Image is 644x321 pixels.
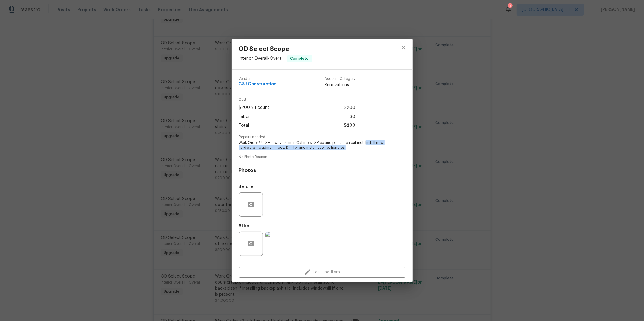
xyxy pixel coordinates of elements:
[325,77,355,81] span: Account Category
[239,135,405,139] span: Repairs needed
[239,98,355,102] span: Cost
[239,121,250,130] span: Total
[239,140,389,151] span: Work Order #2 -> Hallway -> Linen Cabinets -> Prep and paint linen cabinet. Install new hardware ...
[239,82,277,87] span: C&J Construction
[239,155,405,159] span: No Photo Reason
[239,56,284,61] span: Interior Overall - Overall
[508,4,512,10] div: 7
[288,56,311,62] span: Complete
[239,46,312,52] span: OD Select Scope
[239,77,277,81] span: Vendor
[325,82,355,88] span: Renovations
[239,224,250,228] h5: After
[239,113,250,121] span: Labor
[344,103,355,112] span: $200
[396,40,411,55] button: close
[239,167,405,173] h4: Photos
[350,113,355,121] span: $0
[344,121,355,130] span: $200
[239,103,270,112] span: $200 x 1 count
[239,185,253,189] h5: Before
